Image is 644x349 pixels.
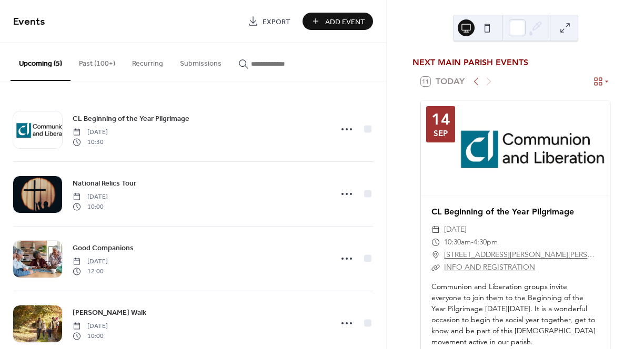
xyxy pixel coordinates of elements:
[471,236,474,249] span: -
[431,261,440,274] div: ​
[431,207,574,217] a: CL Beginning of the Year Pilgrimage
[73,114,189,125] span: CL Beginning of the Year Pilgrimage
[73,177,136,189] a: National Relics Tour
[325,16,365,27] span: Add Event
[73,178,136,189] span: National Relics Tour
[11,43,71,81] button: Upcoming (5)
[172,43,230,80] button: Submissions
[73,137,108,147] span: 10:30
[73,128,108,137] span: [DATE]
[73,307,146,319] span: [PERSON_NAME] Walk
[444,249,599,261] a: [STREET_ADDRESS][PERSON_NAME][PERSON_NAME]
[444,236,471,249] span: 10:30am
[124,43,172,80] button: Recurring
[73,266,108,276] span: 12:00
[71,43,124,80] button: Past (100+)
[431,249,440,261] div: ​
[263,16,290,27] span: Export
[240,13,298,30] a: Export
[73,192,108,202] span: [DATE]
[434,129,448,137] div: Sep
[474,236,498,249] span: 4:30pm
[303,13,373,30] button: Add Event
[444,262,535,272] a: INFO AND REGISTRATION
[412,56,618,69] div: NEXT MAIN PARISH EVENTS
[431,111,450,127] div: 14
[431,236,440,249] div: ​
[73,257,108,266] span: [DATE]
[73,112,189,125] a: CL Beginning of the Year Pilgrimage
[73,306,146,319] a: [PERSON_NAME] Walk
[73,242,134,254] a: Good Companions
[73,202,108,211] span: 10:00
[13,12,45,32] span: Events
[431,223,440,236] div: ​
[73,331,108,341] span: 10:00
[444,223,467,236] span: [DATE]
[73,243,134,254] span: Good Companions
[73,322,108,331] span: [DATE]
